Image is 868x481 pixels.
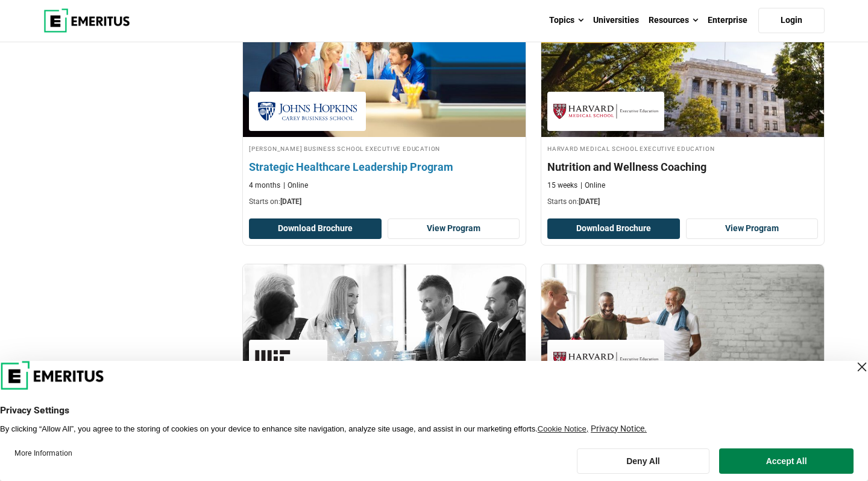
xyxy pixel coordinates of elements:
a: View Program [686,218,819,239]
h4: [PERSON_NAME] Business School Executive Education [249,143,520,153]
p: Starts on: [547,197,818,207]
h4: Nutrition and Wellness Coaching [547,159,818,174]
p: Online [283,180,308,191]
a: Healthcare Course by Harvard Medical School Executive Education - September 4, 2025 Harvard Medic... [541,16,824,213]
img: Health and Wellness: Designing a Sustainable Nutrition Plan | Online Healthcare Course [541,264,824,385]
img: Johns Hopkins Carey Business School Executive Education [255,98,360,125]
img: MIT xPRO [255,346,321,373]
img: Strategic Healthcare Leadership Program | Online Healthcare Course [229,10,540,143]
span: [DATE] [280,197,301,206]
a: Login [758,8,825,33]
p: 4 months [249,180,280,191]
a: Healthcare Course by Johns Hopkins Carey Business School Executive Education - August 28, 2025 Jo... [243,16,526,213]
p: Online [580,180,605,191]
p: Starts on: [249,197,520,207]
a: Healthcare Course by Harvard Medical School Executive Education - September 4, 2025 Harvard Medic... [541,264,824,476]
img: Harvard Medical School Executive Education [553,346,658,373]
img: Nutrition and Wellness Coaching | Online Healthcare Course [541,16,824,137]
a: Healthcare Course by MIT xPRO - September 4, 2025 MIT xPRO MIT xPRO Drug and Medical Device Devel... [243,264,526,476]
button: Download Brochure [249,218,382,239]
img: Drug and Medical Device Development: A Strategic Approach | Online Healthcare Course [243,264,526,385]
h4: Harvard Medical School Executive Education [547,143,818,153]
h4: Strategic Healthcare Leadership Program [249,159,520,174]
a: View Program [388,218,520,239]
button: Download Brochure [547,218,680,239]
p: 15 weeks [547,180,577,191]
img: Harvard Medical School Executive Education [553,98,658,125]
span: [DATE] [579,197,600,206]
